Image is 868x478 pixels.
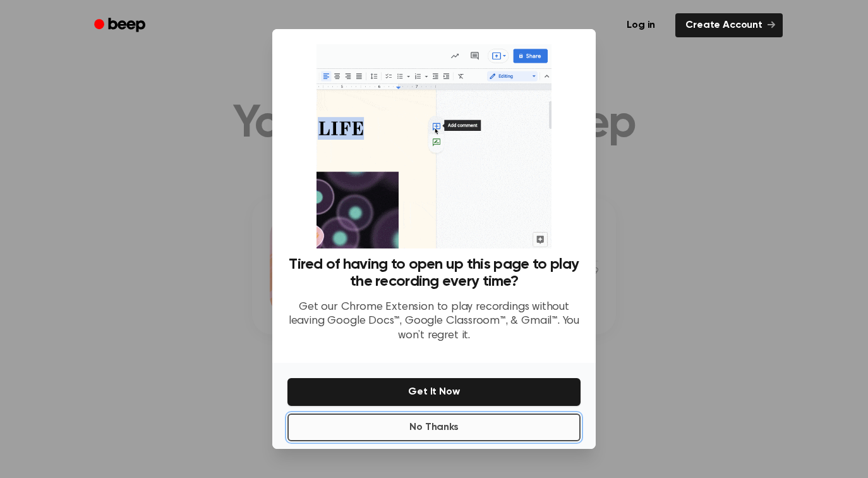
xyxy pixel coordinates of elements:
[287,414,581,441] button: No Thanks
[287,256,581,290] h3: Tired of having to open up this page to play the recording every time?
[675,13,783,37] a: Create Account
[85,13,157,38] a: Beep
[287,378,581,406] button: Get It Now
[287,300,581,343] p: Get our Chrome Extension to play recordings without leaving Google Docs™, Google Classroom™, & Gm...
[614,11,668,40] a: Log in
[316,44,551,248] img: Beep extension in action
